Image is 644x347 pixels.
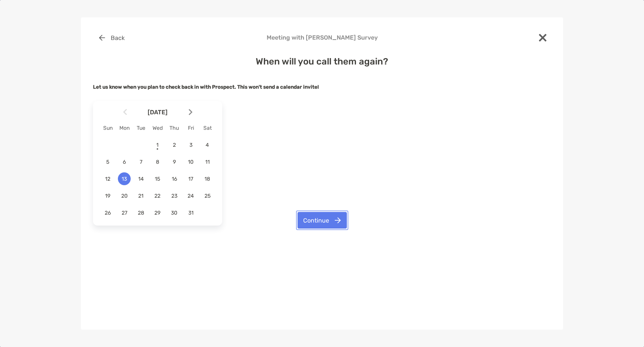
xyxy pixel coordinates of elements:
div: Tue [133,125,149,131]
span: 22 [151,193,164,199]
span: 16 [168,176,181,182]
span: 3 [185,142,197,148]
span: 31 [185,210,197,216]
span: 4 [201,142,214,148]
span: 8 [151,159,164,165]
span: 21 [134,193,147,199]
span: 30 [168,210,181,216]
span: [DATE] [128,109,187,116]
div: Wed [149,125,166,131]
span: 26 [101,210,114,216]
h5: Let us know when you plan to check back in with Prospect. [93,84,551,90]
h4: When will you call them again? [93,56,551,67]
h4: Meeting with [PERSON_NAME] Survey [93,34,551,41]
span: 24 [185,193,197,199]
span: 20 [118,193,131,199]
span: 29 [151,210,164,216]
span: 17 [185,176,197,182]
img: Arrow icon [123,109,127,115]
button: Back [93,29,130,46]
span: 14 [134,176,147,182]
img: Arrow icon [189,109,192,115]
img: close modal [539,34,546,41]
span: 10 [185,159,197,165]
span: 15 [151,176,164,182]
span: 5 [101,159,114,165]
span: 9 [168,159,181,165]
span: 12 [101,176,114,182]
img: button icon [99,35,105,41]
div: Fri [183,125,199,131]
span: 23 [168,193,181,199]
span: 13 [118,176,131,182]
span: 19 [101,193,114,199]
span: 7 [134,159,147,165]
span: 6 [118,159,131,165]
span: 25 [201,193,214,199]
span: 18 [201,176,214,182]
span: 2 [168,142,181,148]
button: Continue [298,212,347,229]
div: Thu [166,125,183,131]
span: 11 [201,159,214,165]
div: Sat [199,125,216,131]
strong: This won't send a calendar invite! [237,84,319,90]
div: Mon [116,125,133,131]
span: 1 [151,142,164,148]
span: 27 [118,210,131,216]
div: Sun [99,125,116,131]
span: 28 [134,210,147,216]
